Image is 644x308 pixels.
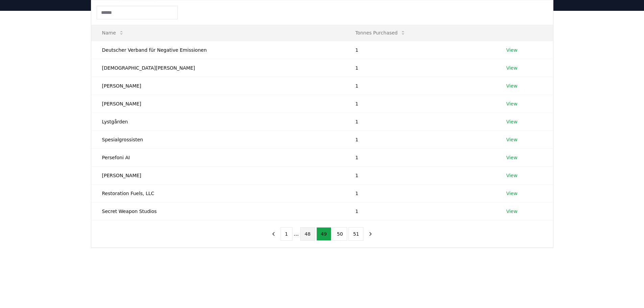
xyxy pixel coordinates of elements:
[506,172,517,179] a: View
[344,166,496,184] td: 1
[91,113,344,131] td: Lystgården
[91,131,344,148] td: Spesialgrossisten
[91,95,344,113] td: [PERSON_NAME]
[365,227,376,241] button: next page
[506,65,517,71] a: View
[506,82,517,89] a: View
[316,227,331,241] button: 49
[91,59,344,77] td: [DEMOGRAPHIC_DATA][PERSON_NAME]
[344,131,496,148] td: 1
[91,77,344,95] td: [PERSON_NAME]
[344,41,496,59] td: 1
[506,136,517,143] a: View
[333,227,348,241] button: 50
[91,166,344,184] td: [PERSON_NAME]
[91,184,344,202] td: Restoration Fuels, LLC
[281,227,292,241] button: 1
[349,227,363,241] button: 51
[268,227,279,241] button: previous page
[91,41,344,59] td: Deutscher Verband für Negative Emissionen
[344,77,496,95] td: 1
[506,190,517,197] a: View
[506,208,517,215] a: View
[506,100,517,107] a: View
[344,148,496,166] td: 1
[506,47,517,53] a: View
[344,202,496,220] td: 1
[344,113,496,131] td: 1
[344,184,496,202] td: 1
[344,59,496,77] td: 1
[506,118,517,125] a: View
[294,230,299,238] li: ...
[344,95,496,113] td: 1
[300,227,315,241] button: 48
[97,26,129,40] button: Name
[350,26,411,40] button: Tonnes Purchased
[91,202,344,220] td: Secret Weapon Studios
[91,148,344,166] td: Persefoni AI
[506,154,517,161] a: View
